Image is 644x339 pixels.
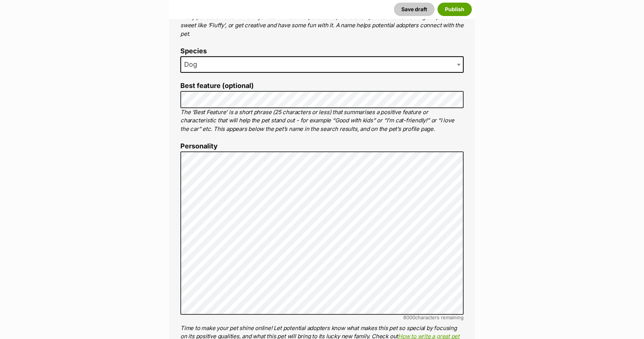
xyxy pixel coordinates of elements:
label: Best feature (optional) [180,82,464,90]
label: Species [180,47,464,55]
span: Dog [180,56,464,73]
p: Every pet deserves a name. If you don’t know the pet’s name, make one up! It can be something sim... [180,13,464,38]
div: characters remaining [180,315,464,320]
label: Personality [180,142,464,150]
button: Save draft [394,3,435,16]
p: The ‘Best Feature’ is a short phrase (25 characters or less) that summarises a positive feature o... [180,108,464,134]
span: Dog [181,59,205,70]
span: 8000 [403,314,415,320]
button: Publish [438,3,472,16]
